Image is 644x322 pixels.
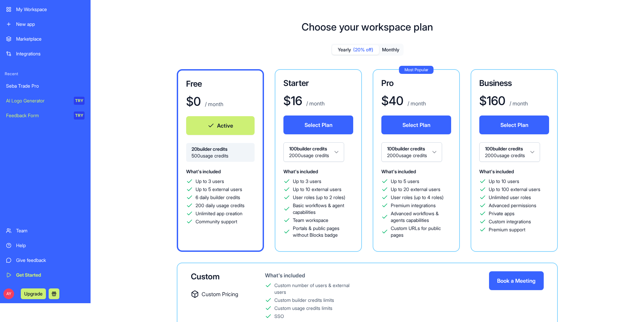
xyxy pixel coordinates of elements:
[391,186,440,193] span: Up to 20 external users
[196,194,240,201] span: 6 daily builder credits
[16,257,85,264] div: Give feedback
[16,21,85,28] div: New app
[293,178,321,185] span: Up to 3 users
[379,45,402,55] button: Monthly
[302,21,433,33] h1: Choose your workspace plan
[274,282,359,295] div: Custom number of users & external users
[3,288,14,299] span: AY
[479,94,505,107] h1: $ 160
[381,78,451,89] h3: Pro
[489,271,544,290] button: Book a Meeting
[283,94,302,107] h1: $ 16
[353,46,373,53] span: (20% off)
[2,3,89,16] a: My Workspace
[196,178,224,185] span: Up to 3 users
[391,210,451,224] span: Advanced workflows & agents capabilities
[191,271,244,282] div: Custom
[16,272,85,278] div: Get Started
[2,94,89,107] a: AI Logo GeneratorTRY
[21,290,46,297] a: Upgrade
[283,78,353,89] h3: Starter
[192,152,249,159] span: 500 usage credits
[399,66,434,74] div: Most Popular
[16,50,85,57] div: Integrations
[381,116,451,134] button: Select Plan
[2,47,89,60] a: Integrations
[186,79,255,89] h3: Free
[508,99,528,107] p: / month
[196,210,243,217] span: Unlimited app creation
[479,116,549,134] button: Select Plan
[186,116,255,135] button: Active
[274,297,334,304] div: Custom builder credits limits
[381,94,404,107] h1: $ 40
[293,194,345,201] span: User roles (up to 2 roles)
[16,6,85,13] div: My Workspace
[202,290,238,298] span: Custom Pricing
[283,116,353,134] button: Select Plan
[186,95,201,108] h1: $ 0
[16,36,85,42] div: Marketplace
[204,100,223,108] p: / month
[489,226,525,233] span: Premium support
[16,242,85,249] div: Help
[16,227,85,234] div: Team
[283,169,318,174] span: What's included
[293,202,353,216] span: Basic workflows & agent capabilities
[265,271,359,279] div: What's included
[391,194,443,201] span: User roles (up to 4 roles)
[6,97,69,104] div: AI Logo Generator
[6,83,85,89] div: Seba Trade Pro
[305,99,325,107] p: / month
[381,169,416,174] span: What's included
[2,109,89,122] a: Feedback FormTRY
[196,186,242,193] span: Up to 5 external users
[74,111,85,120] div: TRY
[274,305,332,312] div: Custom usage credits limits
[74,97,85,105] div: TRY
[489,202,536,209] span: Advanced permissions
[391,202,436,209] span: Premium integrations
[391,225,451,238] span: Custom URLs for public pages
[2,239,89,252] a: Help
[293,186,341,193] span: Up to 10 external users
[2,268,89,282] a: Get Started
[406,99,426,107] p: / month
[293,225,353,238] span: Portals & public pages without Blocks badge
[489,194,531,201] span: Unlimited user roles
[479,169,514,174] span: What's included
[2,224,89,237] a: Team
[2,71,89,77] span: Recent
[2,79,89,93] a: Seba Trade Pro
[489,178,519,185] span: Up to 10 users
[479,78,549,89] h3: Business
[2,17,89,31] a: New app
[489,218,531,225] span: Custom integrations
[186,169,221,174] span: What's included
[2,254,89,267] a: Give feedback
[489,186,540,193] span: Up to 100 external users
[196,202,245,209] span: 200 daily usage credits
[2,32,89,46] a: Marketplace
[293,217,328,224] span: Team workspace
[196,218,237,225] span: Community support
[21,288,46,299] button: Upgrade
[332,45,379,55] button: Yearly
[391,178,419,185] span: Up to 5 users
[489,210,515,217] span: Private apps
[274,313,284,320] div: SSO
[6,112,69,119] div: Feedback Form
[192,146,249,152] span: 20 builder credits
